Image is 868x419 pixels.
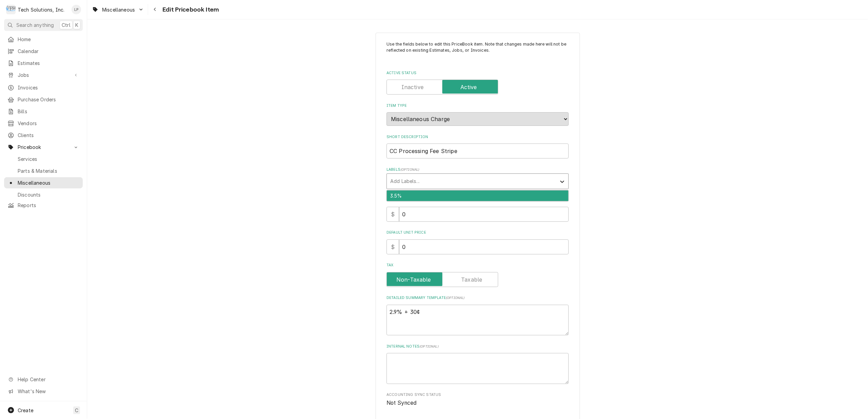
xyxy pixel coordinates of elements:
[6,5,16,14] div: T
[4,141,83,153] a: Go to Pricebook
[386,399,569,407] span: Accounting Sync Status
[386,295,569,301] label: Detailed Summary Template
[18,191,79,198] span: Discounts
[386,239,399,254] div: $
[386,344,569,349] label: Internal Notes
[4,130,83,141] a: Clients
[386,103,569,108] label: Item Type
[386,263,569,268] label: Tax
[386,103,569,126] div: Item Type
[18,407,33,413] span: Create
[4,153,83,165] a: Services
[18,167,79,174] span: Parts & Materials
[4,94,83,105] a: Purchase Orders
[386,295,569,335] div: Detailed Summary Template
[4,189,83,200] a: Discounts
[386,134,569,140] label: Short Description
[386,207,399,222] div: $
[446,296,465,300] span: ( optional )
[386,344,569,384] div: Internal Notes
[102,6,135,13] span: Miscellaneous
[386,392,569,398] span: Accounting Sync Status
[18,120,79,127] span: Vendors
[4,46,83,57] a: Calendar
[18,71,69,79] span: Jobs
[18,96,79,103] span: Purchase Orders
[72,5,81,14] div: Lisa Paschal's Avatar
[420,345,439,348] span: ( optional )
[386,167,569,189] div: Labels
[386,400,417,406] span: Not Synced
[386,41,569,407] div: PriceBookItem Create/Update Form
[386,41,569,60] p: Use the fields below to edit this PriceBook item. Note that changes made here will not be reflect...
[18,388,79,395] span: What's New
[386,230,569,254] div: Default Unit Price
[18,6,64,13] div: Tech Solutions, Inc.
[4,177,83,188] a: Miscellaneous
[387,190,568,201] div: 3.5%
[18,155,79,163] span: Services
[18,179,79,186] span: Miscellaneous
[62,21,70,29] span: Ctrl
[18,108,79,115] span: Bills
[386,167,569,172] label: Labels
[386,230,569,235] label: Default Unit Price
[386,305,569,336] textarea: 2.9% + 30¢
[18,376,79,383] span: Help Center
[4,57,83,69] a: Estimates
[4,69,83,81] a: Go to Jobs
[386,144,569,158] input: Name used to describe this Misc. Charge
[75,407,78,414] span: C
[160,5,219,14] span: Edit Pricebook Item
[386,134,569,158] div: Short Description
[386,392,569,407] div: Accounting Sync Status
[18,48,79,55] span: Calendar
[18,202,79,209] span: Reports
[386,70,569,76] label: Active Status
[89,4,146,15] a: Go to Miscellaneous
[386,263,569,287] div: Tax
[18,132,79,139] span: Clients
[4,165,83,177] a: Parts & Materials
[18,36,79,43] span: Home
[4,386,83,397] a: Go to What's New
[400,168,420,171] span: ( optional )
[75,21,78,29] span: K
[16,21,54,29] span: Search anything
[149,4,160,15] button: Navigate back
[4,34,83,45] a: Home
[386,70,569,95] div: Active Status
[4,19,83,31] button: Search anythingCtrlK
[18,60,79,67] span: Estimates
[386,197,569,221] div: Unit Cost
[18,144,69,151] span: Pricebook
[4,374,83,385] a: Go to Help Center
[18,84,79,91] span: Invoices
[4,82,83,93] a: Invoices
[6,5,16,14] div: Tech Solutions, Inc.'s Avatar
[4,106,83,117] a: Bills
[4,118,83,129] a: Vendors
[4,200,83,211] a: Reports
[72,5,81,14] div: LP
